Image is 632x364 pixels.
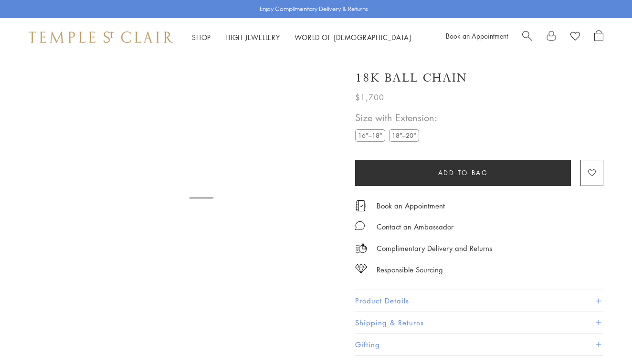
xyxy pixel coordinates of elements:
button: Product Details [355,290,603,312]
a: View Wishlist [570,30,580,44]
button: Gifting [355,334,603,355]
a: Book an Appointment [377,200,445,211]
a: Book an Appointment [446,31,508,41]
p: Complimentary Delivery and Returns [377,242,492,254]
label: 18"–20" [389,129,419,141]
a: Search [522,30,532,44]
span: $1,700 [355,91,384,104]
img: icon_sourcing.svg [355,264,367,273]
img: Temple St. Clair [29,31,173,43]
img: MessageIcon-01_2.svg [355,221,365,230]
nav: Main navigation [192,31,411,43]
button: Add to bag [355,160,571,186]
a: World of [DEMOGRAPHIC_DATA]World of [DEMOGRAPHIC_DATA] [295,32,411,42]
span: Add to bag [438,167,488,178]
div: Contact an Ambassador [377,221,453,233]
h1: 18K Ball Chain [355,70,467,86]
button: Shipping & Returns [355,312,603,333]
p: Enjoy Complimentary Delivery & Returns [260,4,368,14]
span: Size with Extension: [355,110,437,125]
img: icon_appointment.svg [355,200,367,211]
a: High JewelleryHigh Jewellery [225,32,280,42]
a: ShopShop [192,32,211,42]
label: 16"–18" [355,129,385,141]
div: Responsible Sourcing [377,264,443,276]
img: icon_delivery.svg [355,242,367,254]
a: Open Shopping Bag [594,30,603,44]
